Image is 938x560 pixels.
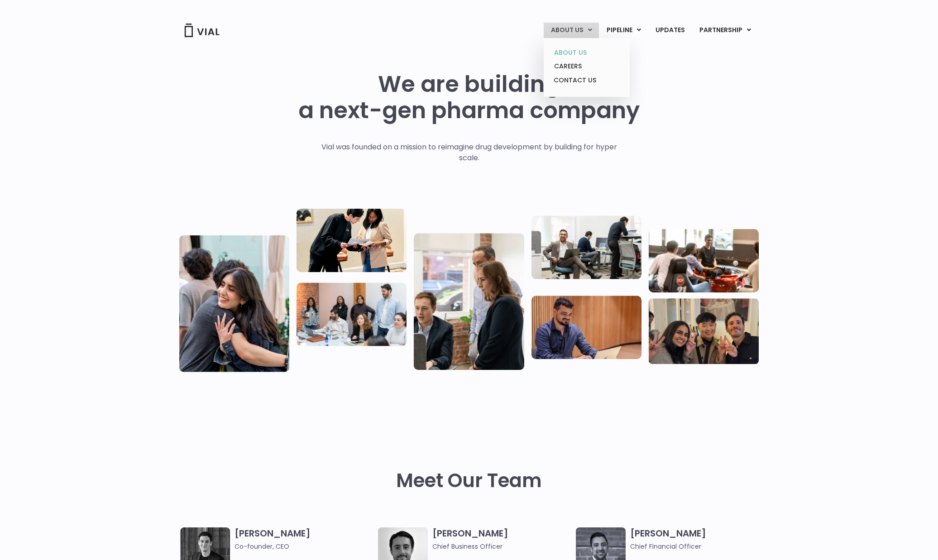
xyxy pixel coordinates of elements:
img: Vial Logo [184,24,220,37]
img: Eight people standing and sitting in an office [297,282,407,346]
a: PIPELINEMenu Toggle [599,23,648,38]
a: UPDATES [648,23,692,38]
a: PARTNERSHIPMenu Toggle [692,23,758,38]
img: Vial Life [179,235,289,372]
h1: We are building a next-gen pharma company [298,71,640,124]
h3: [PERSON_NAME] [234,527,373,551]
img: Group of 3 people smiling holding up the peace sign [649,298,759,364]
a: CAREERS [547,59,626,73]
img: Man working at a computer [531,296,641,359]
span: Chief Financial Officer [630,541,769,551]
a: ABOUT USMenu Toggle [544,23,599,38]
a: CONTACT US [547,73,626,88]
img: Three people working in an office [531,215,641,279]
img: Group of three people standing around a computer looking at the screen [414,233,524,370]
h3: [PERSON_NAME] [432,527,571,551]
span: Chief Business Officer [432,541,571,551]
img: Group of people playing whirlyball [649,229,759,292]
span: Co-founder, CEO [234,541,373,551]
a: ABOUT US [547,46,626,60]
h3: [PERSON_NAME] [630,527,769,551]
p: Vial was founded on a mission to reimagine drug development by building for hyper scale. [312,142,627,163]
h2: Meet Our Team [396,470,542,492]
img: Two people looking at a paper talking. [297,209,407,272]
